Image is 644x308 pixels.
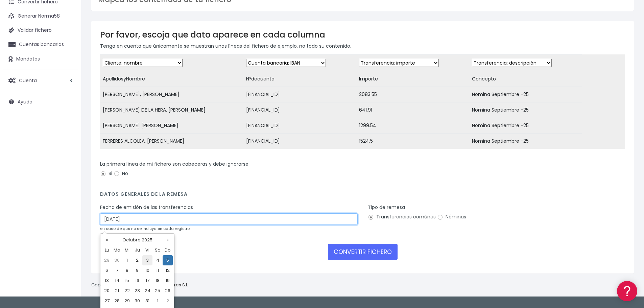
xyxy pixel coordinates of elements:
label: Fecha de emisión de las transferencias [100,204,193,211]
label: No [114,170,128,177]
td: [FINANCIAL_ID] [243,118,356,134]
a: Mandatos [3,52,78,66]
a: Validar fichero [3,23,78,38]
td: Concepto [469,71,582,87]
td: Nomina Septiembre -25 [469,134,582,149]
th: Mi [122,245,132,255]
a: Cuenta [3,73,78,88]
td: 2083.55 [356,87,469,102]
td: 1 [122,255,132,265]
td: 30 [112,255,122,265]
td: 10 [142,265,152,276]
a: Ayuda [3,95,78,109]
td: [FINANCIAL_ID] [243,87,356,102]
th: » [163,235,173,245]
td: Importe [356,71,469,87]
td: 2 [132,255,142,265]
td: 641.91 [356,102,469,118]
td: 28 [112,296,122,306]
td: [PERSON_NAME] [PERSON_NAME] [100,118,243,134]
td: 12 [163,265,173,276]
td: 1299.54 [356,118,469,134]
a: Generar Norma58 [3,9,78,23]
td: ApellidosyNombre [100,71,243,87]
p: Tenga en cuenta que únicamente se muestran unas líneas del fichero de ejemplo, no todo su contenido. [100,42,625,50]
th: Ju [132,245,142,255]
td: 1524.5 [356,134,469,149]
td: [FINANCIAL_ID] [243,134,356,149]
td: 14 [112,276,122,286]
td: [PERSON_NAME] DE LA HERA, [PERSON_NAME] [100,102,243,118]
td: 24 [142,286,152,296]
button: CONVERTIR FICHERO [328,244,398,260]
td: 21 [112,286,122,296]
td: 4 [152,255,163,265]
a: Cuentas bancarias [3,38,78,52]
td: Nºdecuenta [243,71,356,87]
span: Cuenta [19,77,37,84]
td: 27 [102,296,112,306]
label: La primera línea de mi fichero son cabeceras y debe ignorarse [100,161,248,168]
th: Sa [152,245,163,255]
small: en caso de que no se incluya en cada registro [100,226,190,231]
td: [FINANCIAL_ID] [243,102,356,118]
label: Si [100,170,112,177]
td: 19 [163,276,173,286]
p: Copyright © 2025 . [91,282,190,289]
td: 25 [152,286,163,296]
td: [PERSON_NAME], [PERSON_NAME] [100,87,243,102]
td: 22 [122,286,132,296]
td: 23 [132,286,142,296]
span: Ayuda [18,98,32,105]
td: 20 [102,286,112,296]
td: 18 [152,276,163,286]
td: FERRERES ALCOLEA, [PERSON_NAME] [100,134,243,149]
th: Do [163,245,173,255]
th: Octubre 2025 [112,235,163,245]
td: 29 [102,255,112,265]
th: Lu [102,245,112,255]
td: 1 [152,296,163,306]
td: 15 [122,276,132,286]
td: Nomina Septiembre -25 [469,87,582,102]
td: 8 [122,265,132,276]
label: Tipo de remesa [368,204,405,211]
td: Nomina Septiembre -25 [469,118,582,134]
th: Vi [142,245,152,255]
td: 9 [132,265,142,276]
td: 29 [122,296,132,306]
td: 11 [152,265,163,276]
th: Ma [112,245,122,255]
td: 7 [112,265,122,276]
td: 31 [142,296,152,306]
td: 26 [163,286,173,296]
td: Nomina Septiembre -25 [469,102,582,118]
td: 17 [142,276,152,286]
h4: Datos generales de la remesa [100,191,625,200]
td: 6 [102,265,112,276]
th: « [102,235,112,245]
label: Nóminas [437,213,466,220]
td: 30 [132,296,142,306]
td: 16 [132,276,142,286]
label: Transferencias comúnes [368,213,436,220]
td: 2 [163,296,173,306]
h3: Por favor, escoja que dato aparece en cada columna [100,30,625,40]
td: 5 [163,255,173,265]
td: 3 [142,255,152,265]
td: 13 [102,276,112,286]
